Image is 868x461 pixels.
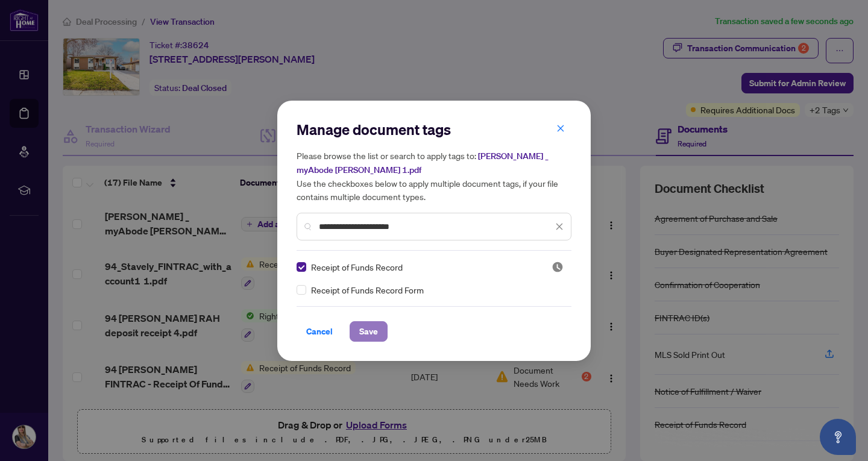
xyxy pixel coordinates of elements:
[359,322,378,341] span: Save
[311,260,403,274] span: Receipt of Funds Record
[350,321,388,342] button: Save
[297,321,342,342] button: Cancel
[297,149,571,203] h5: Please browse the list or search to apply tags to: Use the checkboxes below to apply multiple doc...
[552,261,564,273] span: Pending Review
[297,120,571,139] h2: Manage document tags
[555,222,564,231] span: close
[556,124,565,133] span: close
[820,419,856,455] button: Open asap
[311,283,424,296] span: Receipt of Funds Record Form
[306,322,333,341] span: Cancel
[297,151,549,175] span: [PERSON_NAME] _ myAbode [PERSON_NAME] 1.pdf
[552,261,564,273] img: status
